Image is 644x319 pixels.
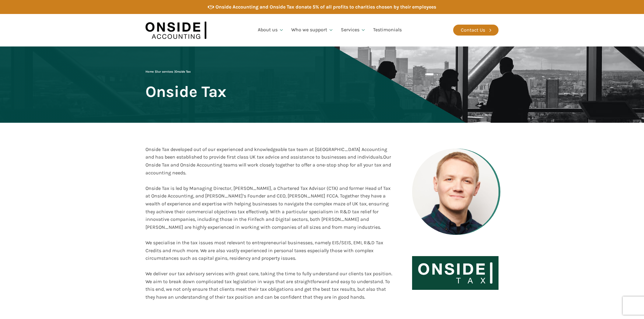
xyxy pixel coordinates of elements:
[145,146,393,177] div: Onside Tax developed out of our experienced and knowledgeable tax team at [GEOGRAPHIC_DATA] Accou...
[369,20,405,40] a: Testimonials
[288,20,337,40] a: Who we support
[156,70,173,74] a: Our services
[145,83,226,100] span: Onside Tax
[145,70,191,74] span: | |
[175,70,191,74] span: Onside Tax
[453,25,499,36] a: Contact Us
[145,70,154,74] a: Home
[461,26,485,34] div: Contact Us
[145,19,206,42] img: Onside Accounting
[337,20,369,40] a: Services
[145,154,391,175] span: Our Onside Tax and Onside Accounting teams will work closely together to offer a one-stop shop fo...
[215,3,436,11] div: Onside Accounting and Onside Tax donate 5% of all profits to charities chosen by their employees
[254,20,288,40] a: About us
[145,177,393,301] div: Onside Tax is led by Managing Director, [PERSON_NAME], a Chartered Tax Advisor (CTA) and former H...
